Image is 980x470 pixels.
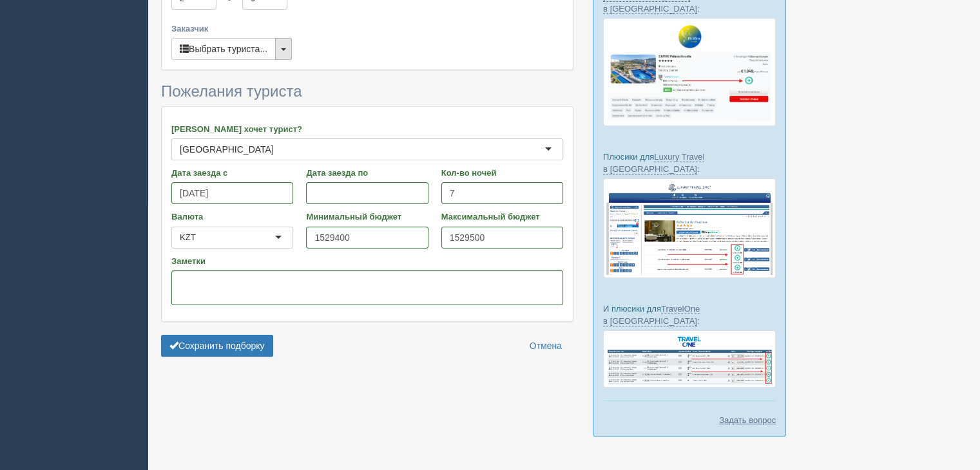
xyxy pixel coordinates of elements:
[171,38,276,60] button: Выбрать туриста...
[441,182,563,204] input: 7-10 или 7,10,14
[161,335,273,357] button: Сохранить подборку
[603,152,704,174] a: Luxury Travel в [GEOGRAPHIC_DATA]
[521,335,570,357] a: Отмена
[603,18,776,126] img: fly-joy-de-proposal-crm-for-travel-agency.png
[441,211,563,223] label: Максимальный бюджет
[603,151,776,175] p: Плюсики для :
[161,82,302,100] span: Пожелания туриста
[719,414,776,426] a: Задать вопрос
[171,211,293,223] label: Валюта
[603,304,700,326] a: TravelOne в [GEOGRAPHIC_DATA]
[306,167,428,179] label: Дата заезда по
[180,231,196,244] div: KZT
[441,167,563,179] label: Кол-во ночей
[603,303,776,327] p: И плюсики для :
[180,143,274,156] div: [GEOGRAPHIC_DATA]
[603,178,776,277] img: luxury-travel-%D0%BF%D0%BE%D0%B4%D0%B1%D0%BE%D1%80%D0%BA%D0%B0-%D1%81%D1%80%D0%BC-%D0%B4%D0%BB%D1...
[171,23,563,35] label: Заказчик
[171,167,293,179] label: Дата заезда с
[306,211,428,223] label: Минимальный бюджет
[171,123,563,135] label: [PERSON_NAME] хочет турист?
[171,255,563,267] label: Заметки
[603,330,776,388] img: travel-one-%D0%BF%D1%96%D0%B4%D0%B1%D1%96%D1%80%D0%BA%D0%B0-%D1%81%D1%80%D0%BC-%D0%B4%D0%BB%D1%8F...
